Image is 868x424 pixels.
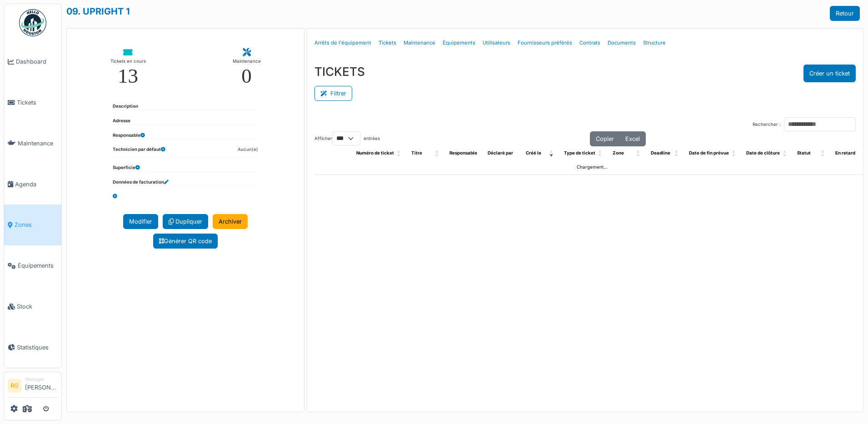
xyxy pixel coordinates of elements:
[118,66,138,86] div: 13
[18,139,58,148] span: Maintenance
[238,146,258,153] dd: Aucun(e)
[821,146,826,160] span: Statut: Activate to sort
[4,205,61,245] a: Zones
[4,327,61,368] a: Statistiques
[123,214,158,229] a: Modifier
[113,103,138,110] dt: Description
[435,146,440,160] span: Titre: Activate to sort
[17,98,58,107] span: Tickets
[103,41,153,94] a: Tickets en cours 13
[439,32,479,54] a: Équipements
[15,180,58,189] span: Agenda
[17,302,58,311] span: Stock
[651,150,670,155] span: Deadline
[732,146,737,160] span: Date de fin prévue: Activate to sort
[15,220,58,229] span: Zones
[613,150,624,155] span: Zone
[66,6,130,17] a: 09. UPRIGHT 1
[4,164,61,205] a: Agenda
[753,121,781,128] label: Rechercher :
[479,32,514,54] a: Utilisateurs
[625,135,640,142] span: Excel
[400,32,439,54] a: Maintenance
[113,118,130,125] dt: Adresse
[113,165,140,171] dt: Superficie
[225,41,268,94] a: Maintenance 0
[213,214,248,229] a: Archiver
[110,57,146,66] div: Tickets en cours
[113,146,165,157] dt: Technicien par défaut
[797,150,811,155] span: Statut
[639,32,669,54] a: Structure
[576,32,604,54] a: Contrats
[526,150,541,155] span: Créé le
[314,86,352,101] button: Filtrer
[314,131,380,145] label: Afficher entrées
[4,123,61,164] a: Maintenance
[783,146,788,160] span: Date de clôture: Activate to sort
[397,146,402,160] span: Numéro de ticket: Activate to sort
[4,245,61,286] a: Équipements
[113,179,169,186] dt: Données de facturation
[25,376,58,383] div: Manager
[488,150,513,155] span: Déclaré par
[449,150,477,155] span: Responsable
[332,131,360,145] select: Afficherentrées
[674,146,680,160] span: Deadline: Activate to sort
[564,150,595,155] span: Type de ticket
[19,9,46,36] img: Badge_color-CXgf-gQk.svg
[311,32,375,54] a: Arrêts de l'équipement
[549,146,555,160] span: Créé le: Activate to remove sorting
[163,214,208,229] a: Dupliquer
[25,376,58,395] li: [PERSON_NAME]
[746,150,780,155] span: Date de clôture
[689,150,729,155] span: Date de fin prévue
[233,57,261,66] div: Maintenance
[16,57,58,66] span: Dashboard
[356,150,394,155] span: Numéro de ticket
[241,66,252,86] div: 0
[598,146,604,160] span: Type de ticket: Activate to sort
[4,82,61,123] a: Tickets
[636,146,642,160] span: Zone: Activate to sort
[375,32,400,54] a: Tickets
[18,261,58,270] span: Équipements
[8,376,58,398] a: RG Manager[PERSON_NAME]
[314,65,365,79] h3: TICKETS
[4,286,61,327] a: Stock
[619,131,646,146] button: Excel
[590,131,620,146] button: Copier
[8,379,21,393] li: RG
[514,32,576,54] a: Fournisseurs préférés
[835,150,855,155] span: En retard
[153,234,218,249] a: Générer QR code
[596,135,614,142] span: Copier
[17,343,58,352] span: Statistiques
[411,150,422,155] span: Titre
[803,65,856,82] button: Créer un ticket
[113,132,145,139] dt: Responsable
[830,6,860,21] a: Retour
[604,32,639,54] a: Documents
[4,41,61,82] a: Dashboard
